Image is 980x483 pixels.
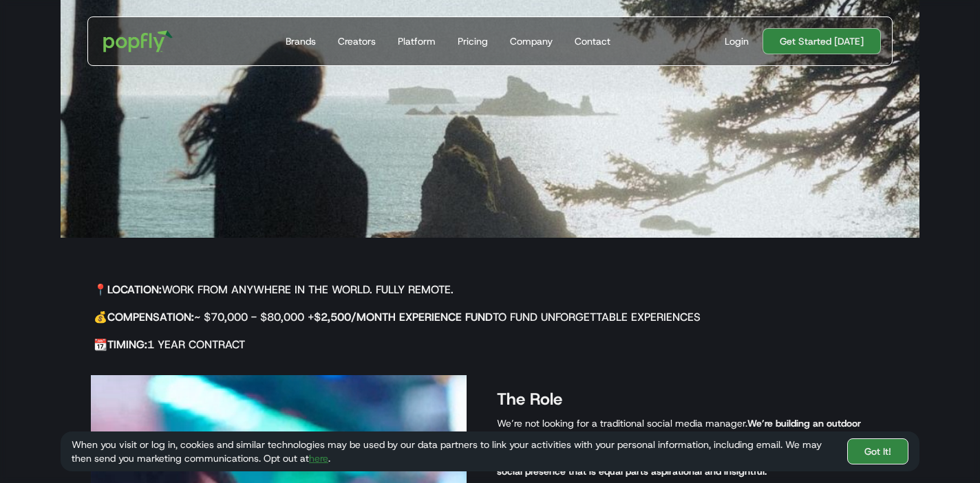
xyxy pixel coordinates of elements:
[497,416,906,444] p: We’re not looking for a traditional social media manager.
[452,17,493,65] a: Pricing
[575,34,610,48] div: Contact
[94,282,721,298] h5: 📍 Work from anywhere in the world. Fully remote.
[847,438,908,464] a: Got It!
[569,17,616,65] a: Contact
[286,34,316,48] div: Brands
[94,337,721,353] h5: 📆 1 year contract
[107,310,194,324] strong: Compensation:
[763,28,881,54] a: Get Started [DATE]
[94,309,721,326] h5: 💰 ~ $70,000 - $80,000 + to fund unforgettable experiences
[107,337,147,352] strong: Timing:
[280,17,321,65] a: Brands
[504,17,558,65] a: Company
[309,452,328,464] a: here
[510,34,553,48] div: Company
[392,17,441,65] a: Platform
[314,310,493,324] strong: $2,500/month Experience Fund
[107,282,162,297] strong: Location:
[458,34,488,48] div: Pricing
[72,438,836,465] div: When you visit or log in, cookies and similar technologies may be used by our data partners to li...
[332,17,381,65] a: Creators
[398,34,436,48] div: Platform
[497,388,562,410] strong: The Role
[725,34,749,48] div: Login
[338,34,376,48] div: Creators
[94,21,182,62] a: home
[719,34,754,48] a: Login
